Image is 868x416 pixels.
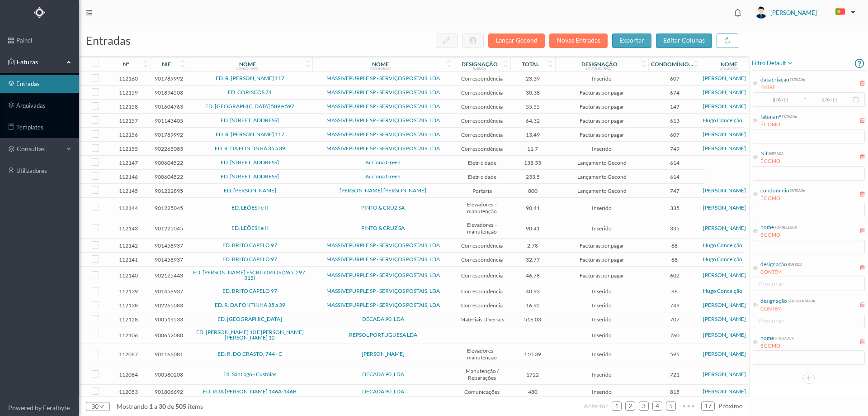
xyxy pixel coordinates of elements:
div: status entrada [787,297,815,304]
div: status entrada [586,67,613,70]
span: 112144 [108,205,148,211]
div: nif [162,61,171,67]
a: ED. [STREET_ADDRESS] [221,173,279,180]
a: MASSIVEPURPLE SP - SERVIÇOS POSTAIS, LDA [326,117,440,124]
a: [PERSON_NAME] [703,225,746,231]
span: Correspondência [456,256,508,263]
div: nome [760,334,774,342]
div: data criação [760,76,789,84]
span: 88 [651,242,698,249]
span: 147 [651,103,698,110]
div: rubrica [787,260,802,267]
span: Correspondência [456,75,508,82]
a: [PERSON_NAME] [703,388,746,395]
span: Correspondência [456,288,508,295]
a: [PERSON_NAME] [703,131,746,138]
span: 747 [651,187,698,194]
span: 900580208 [153,371,185,378]
span: Correspondência [456,131,508,138]
a: 5 [666,399,675,413]
span: entradas [86,33,131,47]
span: Inserido [557,351,646,358]
span: 1 [148,402,154,410]
a: 2 [626,399,635,413]
a: [PERSON_NAME] [703,75,746,81]
a: MASSIVEPURPLE SP - SERVIÇOS POSTAIS, LDA [326,103,440,110]
button: editar colunas [656,33,712,48]
a: ED. R. [PERSON_NAME] 117 [216,75,284,81]
span: Correspondência [456,242,508,249]
span: 110.39 [513,351,553,358]
span: Eletricidade [456,173,508,180]
div: designação [581,61,618,67]
a: [PERSON_NAME] [703,145,746,152]
a: ED. [GEOGRAPHIC_DATA] [217,316,282,322]
span: 233.5 [513,173,553,180]
span: 112146 [108,173,148,180]
span: 901604763 [153,103,185,110]
span: de [167,402,174,410]
span: 88 [651,288,698,295]
span: 112147 [108,159,148,166]
span: 112159 [108,89,148,96]
li: Página Anterior [584,399,608,413]
a: ED. [PERSON_NAME] 10 E [PERSON_NAME] [PERSON_NAME] 12 [196,329,304,341]
span: Facturas por pagar [557,272,646,279]
span: Elevadores – manutenção [456,201,508,215]
span: consultas [17,144,62,153]
div: nome [721,61,737,67]
div: total [522,61,539,67]
a: DÉCADA 90, LDA [362,388,404,395]
li: 2 [625,402,635,411]
a: [PERSON_NAME] [703,316,746,322]
a: ED. [STREET_ADDRESS] [221,117,279,124]
span: 901789992 [153,75,185,82]
span: 112142 [108,242,148,249]
span: 40.93 [513,288,553,295]
div: ENTRE [760,84,805,91]
a: MASSIVEPURPLE SP - SERVIÇOS POSTAIS, LDA [326,242,440,249]
span: 901806692 [153,388,185,395]
a: Ed. Santiago - Custoias [223,371,276,378]
a: ED. [STREET_ADDRESS] [221,159,279,166]
div: É COMO [760,158,783,165]
a: [PERSON_NAME] [703,350,746,357]
span: 721 [651,371,698,378]
span: Correspondência [456,103,508,110]
a: DÉCADA 90, LDA [362,371,404,378]
span: Faturas [14,57,64,67]
span: 335 [651,225,698,232]
div: utilizador [774,334,794,341]
div: entrada [768,149,783,156]
i: icon: bell [732,7,744,19]
span: 815 [651,388,698,395]
a: ED. R. DA FONTINHA 35 a 39 [215,145,285,152]
span: 112156 [108,131,148,138]
a: 4 [653,399,662,413]
i: icon: down [99,404,104,409]
span: Correspondência [456,145,508,152]
span: 901458937 [153,256,185,263]
a: PINTO & CRUZ SA [361,204,405,211]
span: 90.41 [513,225,553,232]
a: Acciona Green [365,173,401,180]
span: 602 [651,272,698,279]
div: condomínio [236,67,258,70]
span: 595 [651,351,698,358]
a: REPSOL PORTUGUESA LDA [349,331,417,338]
span: 901166081 [153,351,185,358]
span: Correspondência [456,272,508,279]
a: MASSIVEPURPLE SP - SERVIÇOS POSTAIS, LDA [326,287,440,294]
a: Hugo Conceição [703,287,742,294]
a: ED. LEÕES I e II [231,225,268,231]
button: Novas Entradas [549,33,608,48]
a: [PERSON_NAME] [703,204,746,211]
span: Materiais Diversos [456,316,508,323]
a: ED. R. [PERSON_NAME] 117 [216,131,284,138]
span: 112140 [108,272,148,279]
span: exportar [619,36,644,44]
a: ED. CORISCOS 71 [228,89,272,96]
span: 30.38 [513,89,553,96]
li: Avançar 5 Páginas [679,399,698,413]
a: ED. BRITO CAPELO 97 [222,287,277,294]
